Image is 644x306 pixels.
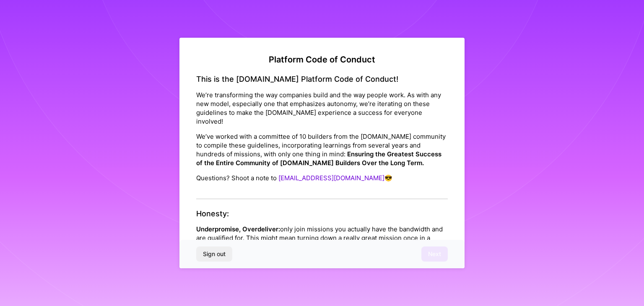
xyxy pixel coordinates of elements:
[196,54,448,65] h2: Platform Code of Conduct
[196,150,441,167] strong: Ensuring the Greatest Success of the Entire Community of [DOMAIN_NAME] Builders Over the Long Term.
[203,250,226,258] span: Sign out
[196,91,448,126] p: We’re transforming the way companies build and the way people work. As with any new model, especi...
[196,246,232,262] button: Sign out
[196,174,448,182] p: Questions? Shoot a note to 😎
[278,174,384,182] a: [EMAIL_ADDRESS][DOMAIN_NAME]
[196,225,280,233] strong: Underpromise, Overdeliver:
[196,75,448,84] h4: This is the [DOMAIN_NAME] Platform Code of Conduct!
[196,132,448,167] p: We’ve worked with a committee of 10 builders from the [DOMAIN_NAME] community to compile these gu...
[196,209,448,218] h4: Honesty:
[196,225,448,251] p: only join missions you actually have the bandwidth and are qualified for. This might mean turning...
